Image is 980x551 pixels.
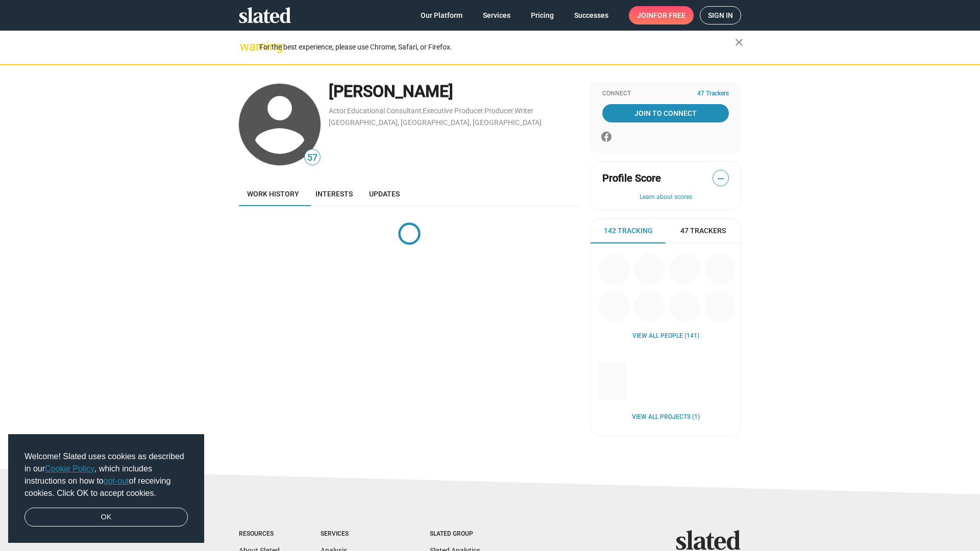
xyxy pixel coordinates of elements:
span: Profile Score [602,171,661,185]
a: View all People (141) [632,332,699,340]
span: , [422,109,423,114]
span: Sign in [708,7,733,24]
a: Join To Connect [602,104,729,122]
span: Services [483,6,510,24]
span: Successes [574,6,608,24]
a: Pricing [523,6,562,24]
span: — [713,172,728,185]
a: Writer [514,107,533,115]
a: opt-out [104,477,129,485]
span: 47 Trackers [680,226,726,236]
span: Welcome! Slated uses cookies as described in our , which includes instructions on how to of recei... [24,450,188,499]
a: Joinfor free [629,6,694,24]
a: Work history [239,182,307,206]
span: , [513,109,514,114]
span: Interests [315,190,353,198]
span: Join To Connect [604,104,727,122]
a: Educational Consultant [347,107,422,115]
span: for free [653,6,685,24]
span: 57 [305,151,320,165]
span: Our Platform [421,6,462,24]
a: View all Projects (1) [632,413,700,421]
a: Executive Producer [423,107,483,115]
a: Sign in [700,6,741,24]
span: , [483,109,484,114]
div: Resources [239,530,280,538]
span: , [346,109,347,114]
span: Work history [247,190,299,198]
div: [PERSON_NAME] [329,81,580,103]
a: Actor [329,107,346,115]
div: For the best experience, please use Chrome, Safari, or Firefox. [259,40,735,54]
div: Services [321,530,389,538]
a: Interests [307,182,361,206]
span: Updates [369,190,400,198]
a: Cookie Policy [45,464,94,473]
mat-icon: close [733,36,745,48]
span: Join [637,6,685,24]
a: dismiss cookie message [24,508,188,527]
button: Learn about scores [602,193,729,202]
a: Producer [484,107,513,115]
a: Our Platform [412,6,471,24]
span: 142 Tracking [604,226,653,236]
a: Updates [361,182,408,206]
a: Successes [566,6,617,24]
div: Slated Group [430,530,499,538]
a: [GEOGRAPHIC_DATA], [GEOGRAPHIC_DATA], [GEOGRAPHIC_DATA] [329,118,542,127]
span: 47 Trackers [697,90,729,98]
div: cookieconsent [8,434,204,543]
div: Connect [602,90,729,98]
span: Pricing [531,6,554,24]
mat-icon: warning [240,40,252,53]
a: Services [475,6,519,24]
